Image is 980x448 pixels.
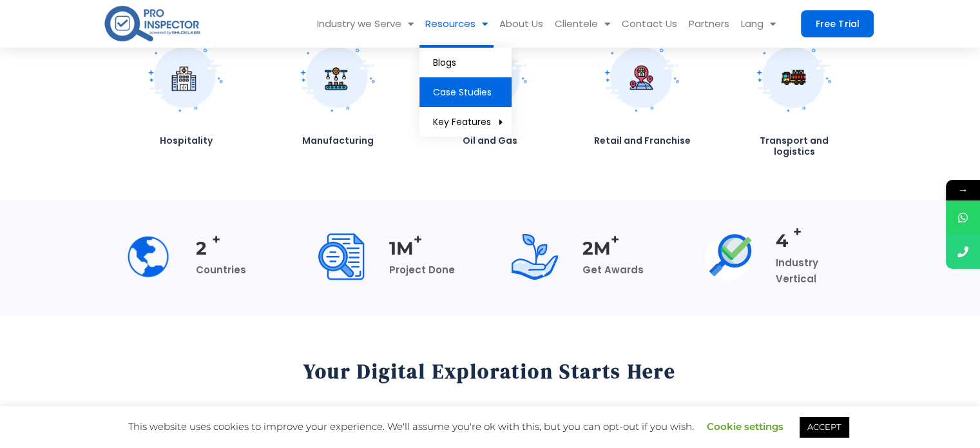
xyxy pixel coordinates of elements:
[128,420,852,433] span: This website uses cookies to improve your experience. We'll assume you're ok with this, but you c...
[725,19,864,187] a: transportandlogistics Transport and logistics
[389,236,455,257] div: M
[512,233,558,280] img: growth
[800,417,849,437] a: ACCEPT
[300,43,377,112] img: manufacturing
[196,237,207,258] span: 2
[776,255,861,287] h3: Industry Vertical
[288,135,389,146] h3: Manufacturing
[419,48,512,137] ul: Resources
[582,236,644,257] div: M
[269,19,408,176] a: manufacturing Manufacturing
[136,135,236,146] h3: Hospitality
[440,135,541,146] h3: Oil and Gas
[756,43,833,112] img: transportandlogistics
[212,231,220,248] span: +
[801,10,874,37] a: Free Trial
[389,237,396,258] span: 1
[705,234,751,280] img: inspection
[816,19,859,28] span: Free Trial
[582,237,593,258] span: 2
[582,262,644,278] h3: Get Awards
[318,233,365,280] img: search
[419,48,512,77] a: Blogs
[592,135,693,146] h3: Retail and Franchise
[744,135,845,157] h3: Transport and logistics
[389,262,455,278] h3: Project Done
[148,43,225,112] img: hospitality
[103,3,202,44] img: pro-inspector-logo
[604,43,681,112] img: retailandfranchise
[946,180,980,200] span: →
[419,107,512,137] a: Key Features
[125,233,171,280] img: globe
[707,420,783,433] a: Cookie settings
[414,231,422,248] span: +
[611,231,619,248] span: +
[117,19,256,176] a: hospitality Hospitality
[110,355,870,389] h2: Your digital exploration starts here
[793,223,802,240] span: +
[776,229,788,251] span: 4
[196,262,246,278] h3: Countries
[419,77,512,107] a: Case Studies
[573,19,712,176] a: retailandfranchise Retail and Franchise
